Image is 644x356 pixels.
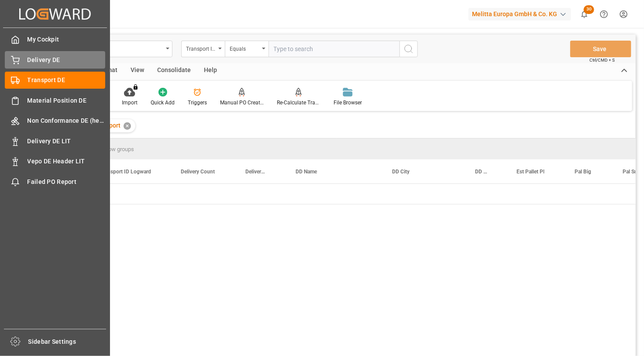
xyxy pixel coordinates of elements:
button: open menu [225,41,269,57]
span: Pal Small [623,169,644,175]
div: Melitta Europa GmbH & Co. KG [468,8,571,21]
span: My Cockpit [28,35,106,44]
span: Delivery Count [181,169,215,175]
span: Delivery DE [28,55,106,65]
button: Help Center [594,4,614,24]
div: Quick Add [151,99,175,107]
span: Non Conformance DE (header) [28,116,106,125]
span: Transport DE [28,76,106,85]
a: Delivery DE LIT [5,132,105,149]
span: Ctrl/CMD + S [589,57,615,63]
a: Non Conformance DE (header) [5,112,105,129]
div: Help [197,63,224,78]
span: Material Position DE [28,96,106,105]
div: File Browser [334,99,362,107]
a: Vepo DE Header LIT [5,153,105,170]
button: show 30 new notifications [575,4,594,24]
a: Material Position DE [5,92,105,109]
button: Melitta Europa GmbH & Co. KG [468,6,575,22]
span: Sidebar Settings [28,337,107,346]
div: Manual PO Creation [220,99,264,107]
span: 30 [584,5,594,14]
div: ✕ [124,122,131,130]
span: Pal Big [575,169,591,175]
span: DD City [392,169,410,175]
a: Failed PO Report [5,173,105,190]
span: Failed PO Report [28,177,106,187]
span: Vepo DE Header LIT [28,157,106,166]
span: Delivery List [245,169,267,175]
a: Delivery DE [5,51,105,68]
div: Equals [230,43,259,53]
span: DD Country [475,169,488,175]
span: Est Pallet Pl [517,169,544,175]
span: Delivery DE LIT [28,137,106,146]
span: Transport ID Logward [100,169,151,175]
a: Transport DE [5,72,105,89]
div: Re-Calculate Transport Costs [277,99,320,107]
div: View [124,63,151,78]
div: Transport ID Logward [186,43,216,53]
a: My Cockpit [5,31,105,48]
button: Save [570,41,631,57]
div: Triggers [188,99,207,107]
span: DD Name [296,169,317,175]
button: open menu [181,41,225,57]
button: search button [399,41,418,57]
div: Consolidate [151,63,197,78]
input: Type to search [269,41,399,57]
